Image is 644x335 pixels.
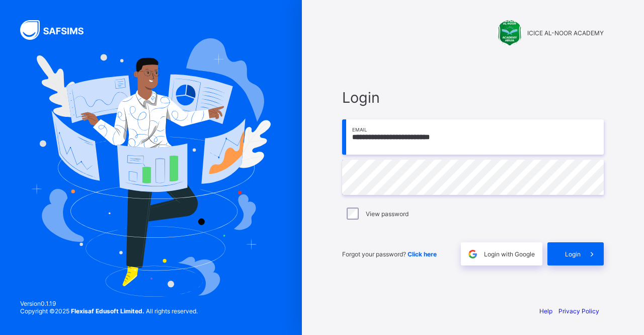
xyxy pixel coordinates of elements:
[539,307,552,315] a: Help
[342,250,437,258] span: Forgot your password?
[31,38,271,296] img: Hero Image
[484,250,535,258] span: Login with Google
[527,29,604,37] span: ICICE AL-NOOR ACADEMY
[366,210,409,218] label: View password
[71,307,144,315] strong: Flexisaf Edusoft Limited.
[20,20,96,40] img: SAFSIMS Logo
[558,307,599,315] a: Privacy Policy
[20,300,198,307] span: Version 0.1.19
[467,248,478,260] img: google.396cfc9801f0270233282035f929180a.svg
[20,307,198,315] span: Copyright © 2025 All rights reserved.
[408,250,437,258] a: Click here
[565,250,581,258] span: Login
[342,89,604,106] span: Login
